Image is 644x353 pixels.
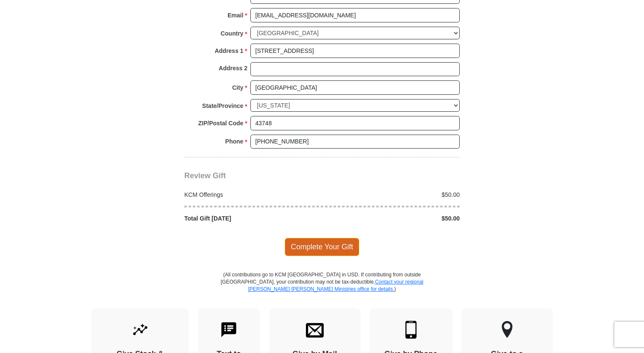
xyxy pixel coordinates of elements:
[322,190,464,199] div: $50.00
[402,321,420,339] img: mobile.svg
[220,271,424,308] p: (All contributions go to KCM [GEOGRAPHIC_DATA] in USD. If contributing from outside [GEOGRAPHIC_D...
[184,171,226,180] span: Review Gift
[248,279,423,292] a: Contact your regional [PERSON_NAME] [PERSON_NAME] Ministries office for details.
[220,321,238,339] img: text-to-give.svg
[228,9,243,21] strong: Email
[306,321,324,339] img: envelope.svg
[180,190,322,199] div: KCM Offerings
[131,321,149,339] img: give-by-stock.svg
[198,117,244,129] strong: ZIP/Postal Code
[322,214,464,223] div: $50.00
[285,238,360,256] span: Complete Your Gift
[221,28,244,39] strong: Country
[219,62,247,74] strong: Address 2
[501,321,513,339] img: other-region
[202,100,243,112] strong: State/Province
[215,45,244,57] strong: Address 1
[232,82,243,94] strong: City
[225,135,244,147] strong: Phone
[180,214,322,223] div: Total Gift [DATE]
